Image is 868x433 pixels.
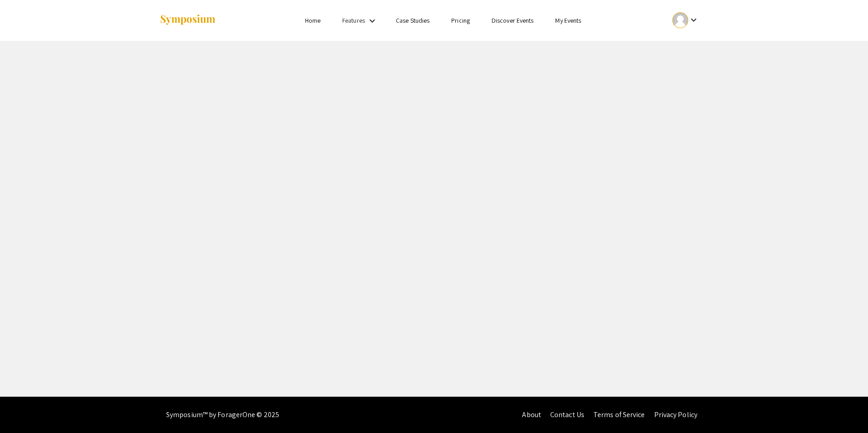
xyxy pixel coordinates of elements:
a: Features [342,16,365,25]
a: Pricing [451,16,470,25]
a: Contact Us [550,410,584,419]
a: About [522,410,541,419]
img: Symposium by ForagerOne [159,14,216,26]
a: Privacy Policy [654,410,697,419]
a: Discover Events [492,16,534,25]
a: My Events [555,16,581,25]
div: Symposium™ by ForagerOne © 2025 [166,397,279,433]
button: Expand account dropdown [663,10,709,30]
a: Terms of Service [593,410,645,419]
a: Home [305,16,321,25]
a: Case Studies [396,16,429,25]
mat-icon: Expand account dropdown [688,15,699,25]
mat-icon: Expand Features list [367,15,378,26]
